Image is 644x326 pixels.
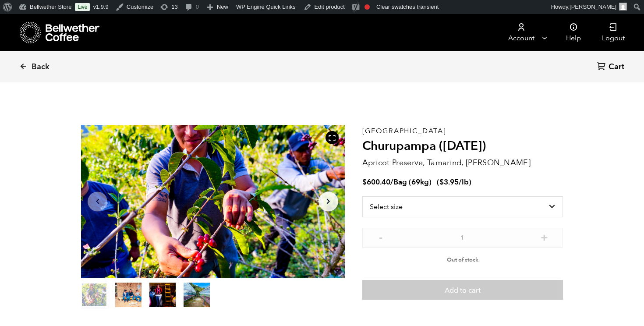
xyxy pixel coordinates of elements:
span: Back [32,62,50,72]
span: ( ) [437,177,471,187]
div: Focus keyphrase not set [364,4,370,10]
span: $ [439,177,444,187]
a: Live [75,3,90,11]
span: Out of stock [447,256,478,264]
span: /lb [459,177,469,187]
a: Cart [597,61,626,73]
a: Account [494,14,548,51]
button: - [375,232,386,241]
button: + [539,232,550,241]
span: $ [362,177,367,187]
a: Help [556,14,591,51]
bdi: 600.40 [362,177,390,187]
p: Apricot Preserve, Tamarind, [PERSON_NAME] [362,157,563,169]
span: [PERSON_NAME] [570,4,616,10]
span: / [390,177,393,187]
button: Add to cart [362,280,563,300]
span: Cart [609,62,624,72]
a: Logout [591,14,635,51]
span: Bag (69kg) [393,177,432,187]
h2: Churupampa ([DATE]) [362,139,563,154]
bdi: 3.95 [439,177,459,187]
